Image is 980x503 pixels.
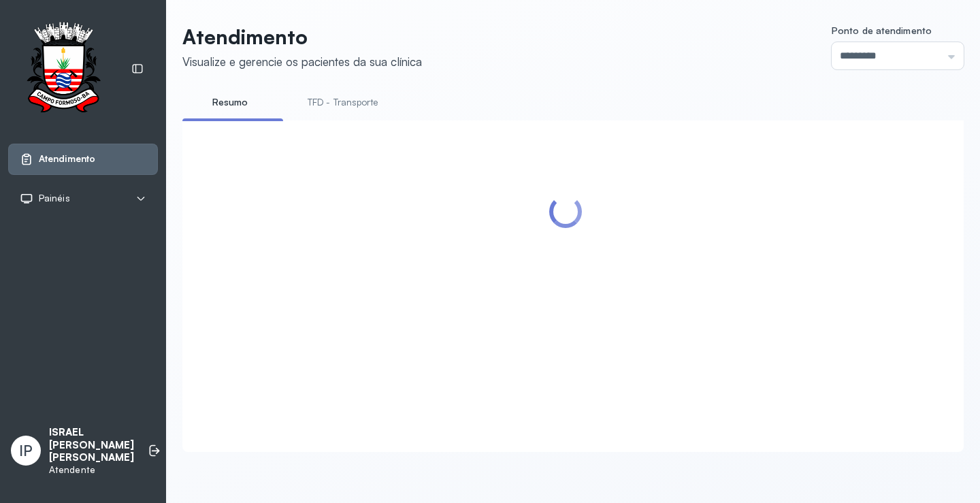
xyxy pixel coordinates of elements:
span: IP [19,442,33,459]
img: Logotipo do estabelecimento [14,22,112,116]
p: Atendimento [182,25,422,49]
a: Atendimento [20,152,146,166]
span: Atendimento [39,153,95,165]
a: Resumo [182,91,278,114]
div: Visualize e gerencie os pacientes da sua clínica [182,54,422,69]
span: Painéis [39,193,70,204]
p: Atendente [49,464,134,476]
a: TFD - Transporte [294,91,392,114]
span: Ponto de atendimento [832,25,932,36]
p: ISRAEL [PERSON_NAME] [PERSON_NAME] [49,426,134,464]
